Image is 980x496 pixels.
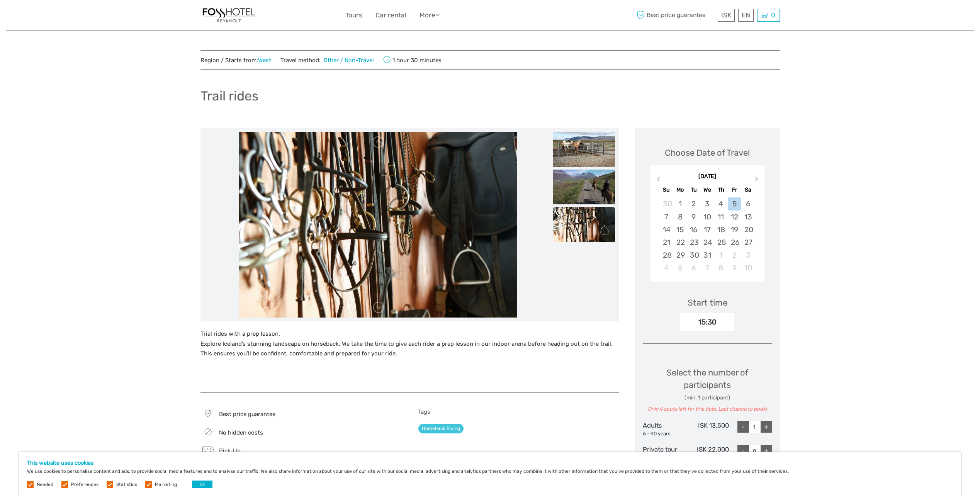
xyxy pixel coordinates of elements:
[741,223,755,236] div: Choose Saturday, December 20th, 2025
[71,481,99,488] label: Preferences
[714,249,728,262] div: Choose Thursday, January 1st, 2026
[761,421,772,433] div: +
[737,445,749,457] div: -
[651,173,764,181] div: [DATE]
[728,197,741,210] div: Choose Friday, December 5th, 2025
[219,447,241,454] span: Pick-Up
[553,132,615,167] img: a4b77c06bc984ef1a1413c6ed9ab72e3_slider_thumbnail.jpg
[345,10,362,21] a: Tours
[741,197,755,210] div: Choose Saturday, December 6th, 2025
[728,185,741,195] div: Fr
[700,236,714,249] div: Choose Wednesday, December 24th, 2025
[673,211,687,223] div: Choose Monday, December 8th, 2025
[721,11,731,19] span: ISK
[673,249,687,262] div: Choose Monday, December 29th, 2025
[651,175,664,187] button: Previous Month
[219,429,263,436] span: No hidden costs
[738,9,754,22] div: EN
[741,236,755,249] div: Choose Saturday, December 27th, 2025
[643,406,772,413] div: Only 4 spots left for this date. Last chance to book!
[321,57,374,64] a: Other / Non-Travel
[728,262,741,274] div: Choose Friday, January 9th, 2026
[686,445,729,457] div: ISK 22,000
[418,408,619,415] h5: Tags
[653,197,762,274] div: month 2025-12
[643,367,772,413] div: Select the number of participants
[19,452,961,496] div: We use cookies to personalise content and ads, to provide social media features and to analyse ou...
[687,236,700,249] div: Choose Tuesday, December 23rd, 2025
[420,10,440,21] a: More
[27,460,953,466] h5: This website uses cookies
[737,421,749,433] div: -
[553,207,615,242] img: bac4cee1163b45e093b9de3e88f43b80_slider_thumbnail.jpg
[741,185,755,195] div: Sa
[375,10,406,21] a: Car rental
[728,223,741,236] div: Choose Friday, December 19th, 2025
[700,197,714,210] div: Choose Wednesday, December 3rd, 2025
[673,223,687,236] div: Choose Monday, December 15th, 2025
[714,262,728,274] div: Choose Thursday, January 8th, 2026
[728,236,741,249] div: Choose Friday, December 26th, 2025
[687,185,700,195] div: Tu
[700,185,714,195] div: We
[660,249,673,262] div: Choose Sunday, December 28th, 2025
[643,430,686,438] div: 6 - 90 years
[673,197,687,210] div: Choose Monday, December 1st, 2025
[200,340,613,357] span: Explore Iceland’s stunning landscape on horseback. We take the time to give each rider a prep les...
[700,223,714,236] div: Choose Wednesday, December 17th, 2025
[687,249,700,262] div: Choose Tuesday, December 30th, 2025
[700,211,714,223] div: Choose Wednesday, December 10th, 2025
[761,445,772,457] div: +
[714,236,728,249] div: Choose Thursday, December 25th, 2025
[660,262,673,274] div: Choose Sunday, January 4th, 2026
[660,236,673,249] div: Choose Sunday, December 21st, 2025
[714,211,728,223] div: Choose Thursday, December 11th, 2025
[673,262,687,274] div: Choose Monday, January 5th, 2026
[660,185,673,195] div: Su
[741,211,755,223] div: Choose Saturday, December 13th, 2025
[553,170,615,204] img: b86485adc7774dad9d8cfd03998cdd06_slider_thumbnail.jpg
[37,481,53,488] label: Needed
[688,297,727,309] div: Start time
[700,249,714,262] div: Choose Wednesday, December 31st, 2025
[741,262,755,274] div: Choose Saturday, January 10th, 2026
[665,147,750,159] div: Choose Date of Travel
[714,197,728,210] div: Choose Thursday, December 4th, 2025
[714,185,728,195] div: Th
[192,481,212,488] button: OK
[635,9,716,22] span: Best price guarantee
[258,57,271,64] a: West
[89,12,98,21] button: Open LiveChat chat widget
[383,54,442,65] span: 1 hour 30 minutes
[728,211,741,223] div: Choose Friday, December 12th, 2025
[116,481,137,488] label: Statistics
[714,223,728,236] div: Choose Thursday, December 18th, 2025
[660,223,673,236] div: Choose Sunday, December 14th, 2025
[660,197,673,210] div: Choose Sunday, November 30th, 2025
[673,185,687,195] div: Mo
[660,211,673,223] div: Choose Sunday, December 7th, 2025
[741,249,755,262] div: Choose Saturday, January 3rd, 2026
[728,249,741,262] div: Choose Friday, January 2nd, 2026
[155,481,177,488] label: Marketing
[687,197,700,210] div: Choose Tuesday, December 2nd, 2025
[418,424,464,433] a: Horseback Riding
[219,411,275,418] span: Best price guarantee
[687,262,700,274] div: Choose Tuesday, January 6th, 2026
[643,445,686,457] div: Private tour
[11,14,87,20] p: Chat now
[280,54,374,65] span: Travel method:
[643,394,772,402] div: (min. 1 participant)
[770,11,776,19] span: 0
[673,236,687,249] div: Choose Monday, December 22nd, 2025
[239,132,517,318] img: bac4cee1163b45e093b9de3e88f43b80_main_slider.jpg
[680,313,734,331] div: 15:30
[687,223,700,236] div: Choose Tuesday, December 16th, 2025
[751,175,764,187] button: Next Month
[700,262,714,274] div: Choose Wednesday, January 7th, 2026
[200,6,258,25] img: 1325-d350bf88-f202-48e6-ba09-5fbd552f958d_logo_small.jpg
[200,88,258,104] h1: Trail rides
[686,421,729,437] div: ISK 13,500
[200,329,619,359] p: Trial rides with a prep lesson.
[643,421,686,437] div: Adults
